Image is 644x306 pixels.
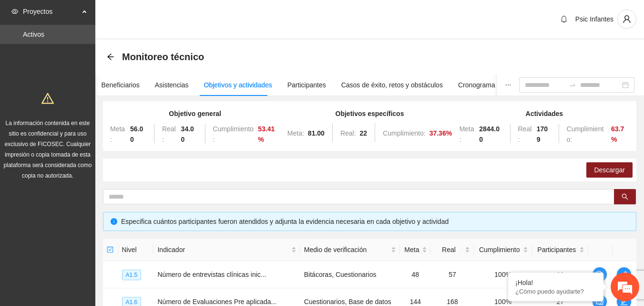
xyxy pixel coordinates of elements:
[107,53,114,61] span: arrow-left
[479,125,500,143] strong: 2844.00
[575,15,613,23] span: Psic Infantes
[130,125,143,143] strong: 56.00
[122,49,204,64] span: Monitoreo técnico
[341,80,443,90] div: Casos de éxito, retos y obstáculos
[181,125,194,143] strong: 34.00
[157,244,289,255] span: Indicador
[460,125,474,143] span: Meta:
[300,239,400,261] th: Medio de verificación
[622,193,628,201] span: search
[383,129,425,137] span: Cumplimiento:
[400,239,431,261] th: Meta
[107,53,114,61] div: Back
[532,239,588,261] th: Participantes
[162,125,176,143] span: Real:
[400,261,431,288] td: 48
[458,80,495,90] div: Cronograma
[336,110,404,117] strong: Objetivos específicos
[536,244,577,255] span: Participantes
[111,218,117,225] span: info-circle
[617,10,636,29] button: user
[118,239,154,261] th: Nivel
[569,81,576,89] span: swap-right
[169,110,221,117] strong: Objetivo general
[474,261,532,288] td: 100%
[474,239,532,261] th: Cumplimiento
[102,80,140,90] div: Beneficiarios
[435,244,463,255] span: Real
[157,271,266,278] span: Número de entrevistas clínicas inic...
[537,125,548,143] strong: 1709
[4,120,92,179] span: La información contenida en este sitio es confidencial y para uso exclusivo de FICOSEC. Cualquier...
[556,11,572,27] button: bell
[592,267,607,282] button: comment
[616,267,632,282] button: edit
[157,298,276,306] span: Número de Evaluaciones Pre aplicada...
[532,261,588,288] td: 11
[121,216,629,227] div: Especifica cuántos participantes fueron atendidos y adjunta la evidencia necesaria en cada objeti...
[478,244,521,255] span: Cumplimiento
[526,110,563,117] strong: Actividades
[23,2,79,21] span: Proyectos
[497,74,519,96] button: ellipsis
[431,239,474,261] th: Real
[618,15,636,23] span: user
[567,125,604,143] span: Cumplimiento:
[340,129,356,137] span: Real:
[153,239,300,261] th: Indicador
[586,162,633,178] button: Descargar
[569,81,576,89] span: to
[614,189,636,204] button: search
[110,125,125,143] span: Meta:
[557,15,571,23] span: bell
[122,270,142,280] span: A1.5
[594,165,625,175] span: Descargar
[287,129,304,137] span: Meta:
[431,261,474,288] td: 57
[360,129,368,137] strong: 22
[429,129,452,137] strong: 37.36 %
[617,298,631,306] span: edit
[300,261,400,288] td: Bitácoras, Cuestionarios
[23,31,44,38] a: Activos
[155,80,189,90] div: Asistencias
[41,92,54,105] span: warning
[308,129,325,137] strong: 81.00
[213,125,254,143] span: Cumplimiento:
[505,82,511,88] span: ellipsis
[107,246,113,253] span: check-square
[287,80,326,90] div: Participantes
[304,244,389,255] span: Medio de verificación
[11,8,18,15] span: eye
[204,80,272,90] div: Objetivos y actividades
[518,125,532,143] span: Real:
[617,271,631,278] span: edit
[611,125,624,143] strong: 63.7 %
[515,279,596,286] div: ¡Hola!
[258,125,275,143] strong: 53.41 %
[515,288,596,295] p: ¿Cómo puedo ayudarte?
[404,244,420,255] span: Meta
